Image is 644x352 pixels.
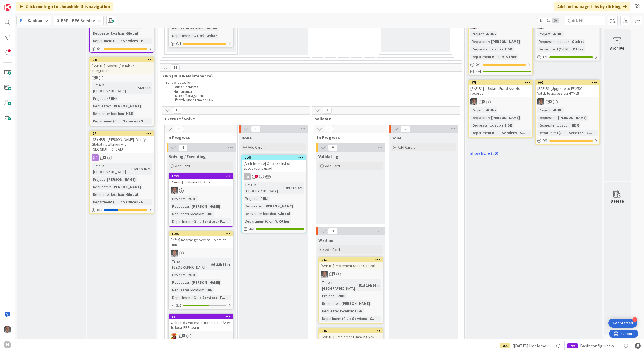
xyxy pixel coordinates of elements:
[535,80,600,145] a: 992[SAP B1][Upgrade to FP2502] - Validate access via HTML5PSProject:-RUN-Requester:[PERSON_NAME]R...
[538,81,599,84] div: 992
[169,154,206,159] span: Solving / Executing
[334,293,335,299] span: :
[92,176,105,182] div: Project
[537,46,571,52] div: Department (G-ERP)
[241,135,252,141] span: Done
[490,115,521,121] div: [PERSON_NAME]
[321,329,383,333] div: 936
[319,333,383,340] div: [SAP B1] - Implement Banking VAN
[105,176,106,182] span: :
[608,319,637,328] div: Open Get Started checklist, remaining modules: 4
[169,173,233,227] a: 1693[Centix] Evaluate HBS RolloutPSProject:-RUN-Requester:[PERSON_NAME]Requester location:HBRDepa...
[106,95,118,101] div: -RUN-
[358,282,381,288] div: 51d 19h 58m
[103,156,106,159] span: 3
[505,54,518,60] div: Other
[92,58,154,62] div: 941
[90,207,154,213] div: 0/3
[315,116,453,121] span: Validate
[319,257,383,269] div: 943[SAP B1] Implement Stock Control
[470,107,484,113] div: Project
[4,341,11,348] div: H
[244,218,277,224] div: Department (G-ERP)
[92,82,136,94] div: Time in [GEOGRAPHIC_DATA]
[613,320,633,326] div: Get Started
[124,192,125,197] span: :
[610,45,624,51] div: Archive
[328,144,337,151] span: 0
[332,272,335,275] span: 5
[171,187,178,194] img: PS
[469,85,532,97] div: [SAP B1] - Update Fixed Assets records
[92,192,124,197] div: Requester location
[92,103,110,109] div: Requester
[469,80,532,85] div: 973
[175,163,192,168] span: Add Card...
[136,85,136,91] span: :
[124,30,125,36] span: :
[469,98,532,105] div: PS
[111,103,142,109] div: [PERSON_NAME]
[258,196,270,201] div: -RUN-
[248,145,265,150] span: Add Card...
[105,95,106,101] span: :
[570,39,570,45] span: :
[350,316,351,322] span: :
[168,89,460,94] li: Maintenance
[175,126,184,132] span: 10
[242,160,306,172] div: [Architecture] Create a list of applications used
[190,279,221,285] div: [PERSON_NAME]
[543,54,548,60] span: 1 / 1
[357,282,358,288] span: :
[111,184,142,190] div: [PERSON_NAME]
[204,211,214,217] div: HBR
[171,64,180,71] span: 14
[204,33,205,39] span: :
[190,203,221,209] div: [PERSON_NAME]
[169,187,233,194] div: PS
[325,247,342,252] span: Add Card...
[551,107,564,113] div: -RUN-
[4,4,11,11] img: Visit kanbanzone.com
[121,118,122,124] span: :
[169,236,233,248] div: [Infra] Rearrange Access Points at HBR
[244,203,262,209] div: Requester
[90,136,154,153] div: (SE) HBR - [PERSON_NAME] | Verify Global installation with [GEOGRAPHIC_DATA]
[537,39,570,45] div: Requester location
[169,333,233,340] div: LC
[632,317,637,322] div: 4
[537,107,550,113] div: Project
[554,2,630,11] div: Add and manage tabs by clicking
[318,257,383,324] a: 943[SAP B1] Implement Stock ControlPSTime in [GEOGRAPHIC_DATA]:51d 19h 58mProject:-RUN-Requester:...
[203,287,204,293] span: :
[325,163,342,168] span: Add Card...
[200,218,201,224] span: :
[321,300,339,306] div: Requester
[171,279,189,285] div: Requester
[548,100,552,103] span: 4
[501,130,527,136] div: Services - S...
[169,174,233,186] div: 1693[Centix] Evaluate HBS Rollout
[536,98,599,105] div: PS
[543,138,548,143] span: 0 / 1
[504,54,505,60] span: :
[277,218,278,224] span: :
[470,39,489,45] div: Requester
[537,18,545,23] span: 1x
[182,334,185,337] span: 7
[178,144,188,151] span: 4
[169,231,233,236] div: 1606
[339,300,340,306] span: :
[90,131,154,136] div: 27
[171,25,203,31] div: Requester location
[11,1,25,7] span: Support
[136,85,152,91] div: 54d 18h
[106,176,137,182] div: [PERSON_NAME]
[92,118,121,124] div: Department (G-ERP)
[321,279,357,291] div: Time in [GEOGRAPHIC_DATA]
[244,182,283,194] div: Time in [GEOGRAPHIC_DATA]
[484,31,484,37] span: :
[552,18,559,23] span: 3x
[176,303,181,308] span: 3/5
[242,155,306,172] div: 1140[Architecture] Create a list of applications used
